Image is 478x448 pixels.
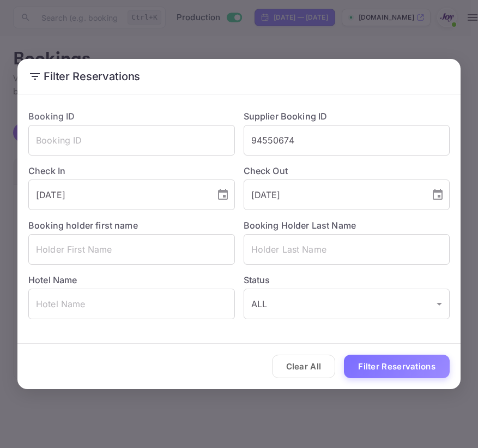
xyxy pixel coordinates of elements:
label: Booking holder first name [28,220,138,231]
input: yyyy-mm-dd [28,180,208,210]
input: Holder First Name [28,234,235,265]
input: yyyy-mm-dd [244,180,423,210]
label: Booking ID [28,111,75,122]
input: Booking ID [28,125,235,156]
label: Status [244,273,450,286]
label: Booking Holder Last Name [244,220,356,231]
button: Choose date, selected date is Oct 12, 2025 [212,184,234,206]
input: Holder Last Name [244,234,450,265]
input: Hotel Name [28,289,235,319]
button: Clear All [272,355,336,378]
label: Check In [28,164,235,177]
h2: Filter Reservations [17,59,461,94]
input: Supplier Booking ID [244,125,450,156]
div: ALL [244,289,450,319]
button: Filter Reservations [344,355,450,378]
label: Check Out [244,164,450,177]
label: Supplier Booking ID [244,111,328,122]
button: Choose date, selected date is Oct 13, 2025 [427,184,449,206]
label: Hotel Name [28,274,77,285]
